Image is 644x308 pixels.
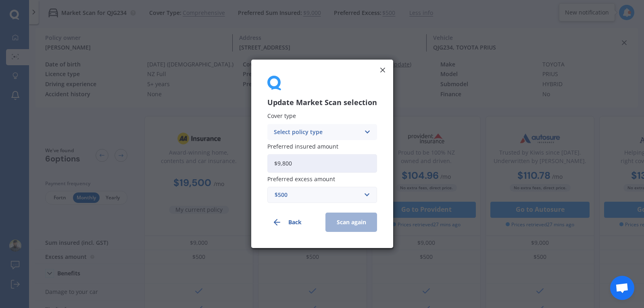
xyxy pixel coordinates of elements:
h3: Update Market Scan selection [267,98,377,107]
input: Enter amount [267,154,377,173]
button: Scan again [325,213,377,232]
span: Preferred excess amount [267,176,335,183]
div: $500 [275,191,360,200]
div: Select policy type [274,128,360,136]
button: Back [267,213,319,232]
div: Open chat [610,276,634,300]
span: Preferred insured amount [267,143,338,150]
span: Cover type [267,112,296,120]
